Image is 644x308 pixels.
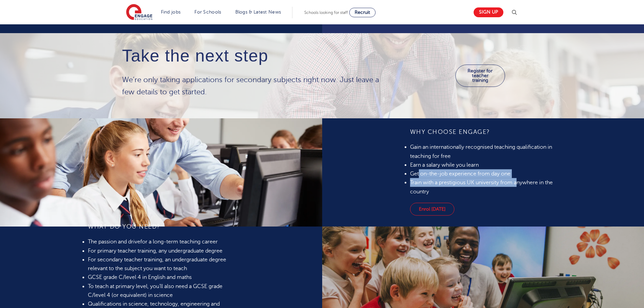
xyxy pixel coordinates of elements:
a: Enrol [DATE] [410,203,454,216]
img: Engage Education [126,4,152,21]
h4: Take the next step [122,47,390,65]
span: for a long-term teaching career [140,239,218,245]
li: Gain an internationally recognised teaching qualification in teaching for free [410,143,556,161]
a: For Schools [194,9,221,15]
a: Blogs & Latest News [235,9,281,15]
a: Register for teacher training [455,65,505,87]
a: Recruit [349,8,376,17]
li: The passion and drive [88,238,234,246]
a: Find jobs [161,9,181,15]
span: To teach at primary level, you’ll also need a GCSE grade C/level 4 (or equivalent) in science [88,283,222,298]
li: For primary teacher training, any undergraduate degree [88,246,234,255]
li: GCSE grade C/level 4 in English and maths [88,273,234,282]
h4: WHY CHOOSE ENGAGE? [410,128,556,136]
li: Earn a salary while you learn [410,161,556,169]
h4: What do you need? [88,223,234,231]
a: Sign up [474,7,503,17]
p: We’re only taking applications for secondary subjects right now. Just leave a few details to get ... [122,74,390,98]
li: For secondary teacher training, an undergraduate degree relevant to the subject you want to teach [88,255,234,273]
li: Get on-the-job experience from day one [410,169,556,178]
span: Schools looking for staff [304,10,348,15]
span: Recruit [355,10,370,15]
li: Train with a prestigious UK university from anywhere in the country [410,178,556,196]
